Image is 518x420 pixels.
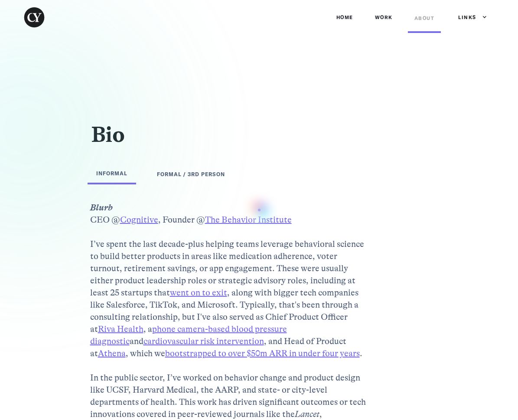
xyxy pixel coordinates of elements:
[22,5,57,30] a: home
[98,324,143,334] a: Riva Health
[170,288,227,298] a: went on to exit
[98,348,126,358] a: Athena
[368,4,399,30] a: Work
[90,324,287,346] a: phone camera-based blood pressure diagnostic
[165,348,360,358] a: bootstrapped to over $50m ARR in under four years
[458,13,476,22] div: Links
[120,215,158,225] a: Cognitive
[157,170,225,178] div: FORMAL / 3rd PERSON
[90,202,368,214] em: Blurb
[96,169,127,177] div: INFORMAL
[143,336,264,346] a: cardiovascular risk intervention
[450,4,487,30] div: Links
[295,409,319,419] em: Lancet
[205,215,292,225] a: The Behavior Institute‍
[408,5,441,33] a: ABOUT
[330,4,360,30] a: Home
